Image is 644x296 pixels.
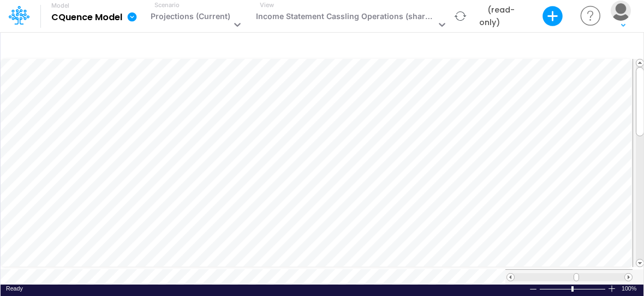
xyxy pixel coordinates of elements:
[607,285,616,293] div: Zoom In
[529,285,538,293] div: Zoom Out
[479,4,515,27] b: (read-only)
[151,10,230,25] div: Projections (Current)
[51,12,122,23] b: CQuence Model
[6,285,23,292] span: Ready
[6,285,23,293] div: In Ready mode
[622,285,638,293] div: Zoom level
[260,1,274,10] label: View
[571,286,574,292] div: Zoom
[539,285,607,293] div: Zoom
[256,10,435,25] div: Income Statement Cassling Operations (shared)
[622,285,638,293] span: 100%
[51,2,69,9] label: Model
[154,1,180,10] label: Scenario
